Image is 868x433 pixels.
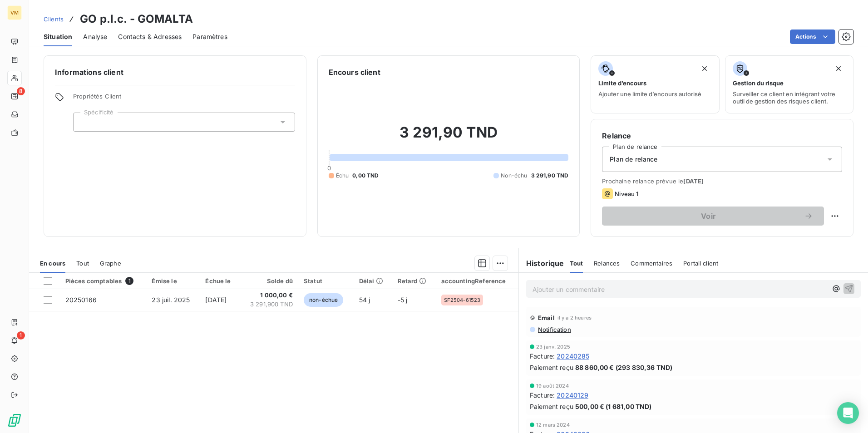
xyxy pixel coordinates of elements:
span: Plan de relance [610,155,657,164]
div: Échue le [205,277,234,285]
span: 8 [17,87,25,95]
h3: GO p.l.c. - GOMALTA [80,11,193,27]
span: Clients [44,15,64,23]
span: 88 860,00 € (293 830,36 TND) [575,363,672,372]
span: Voir [613,212,804,220]
span: 500,00 € (1 681,00 TND) [575,402,651,411]
span: En cours [40,260,65,267]
span: Relances [594,260,620,267]
span: [DATE] [683,177,704,185]
h6: Relance [602,130,842,141]
span: il y a 2 heures [557,315,592,320]
span: Non-échu [501,172,527,180]
div: Émise le [152,277,194,285]
span: Facture : [530,351,555,361]
h6: Historique [519,258,564,269]
span: Gestion du risque [733,79,784,87]
span: Ajouter une limite d’encours autorisé [598,90,701,98]
span: SF2504-61523 [444,297,481,303]
span: 20240129 [557,390,588,400]
button: Voir [602,207,824,226]
span: 0,00 TND [352,172,379,180]
div: Open Intercom Messenger [837,402,859,424]
span: Contacts & Adresses [118,32,182,41]
span: Notification [537,326,571,333]
span: 0 [327,164,331,172]
span: Facture : [530,390,555,400]
span: 23 janv. 2025 [536,344,570,349]
button: Limite d’encoursAjouter une limite d’encours autorisé [591,55,719,113]
div: Solde dû [245,277,293,285]
h6: Encours client [329,67,380,78]
h2: 3 291,90 TND [329,123,569,151]
span: 3 291,900 TND [245,300,293,309]
span: 1 [125,277,133,285]
span: Prochaine relance prévue le [602,177,842,185]
span: 54 j [359,296,370,304]
span: Limite d’encours [598,79,646,87]
input: Ajouter une valeur [81,118,88,126]
div: Statut [304,277,348,285]
span: 20250166 [65,296,97,304]
span: Surveiller ce client en intégrant votre outil de gestion des risques client. [733,90,846,105]
span: 20240285 [557,351,589,361]
span: -5 j [398,296,408,304]
div: Délai [359,277,387,285]
span: Graphe [100,260,121,267]
span: 1 000,00 € [245,291,293,300]
span: 23 juil. 2025 [152,296,190,304]
button: Gestion du risqueSurveiller ce client en intégrant votre outil de gestion des risques client. [725,55,853,113]
span: [DATE] [205,296,227,304]
span: Paramètres [192,32,227,41]
div: accountingReference [441,277,513,285]
span: Niveau 1 [615,190,638,197]
span: non-échue [304,293,343,307]
span: Tout [76,260,89,267]
div: Pièces comptables [65,277,141,285]
div: Retard [398,277,430,285]
span: Propriétés Client [73,93,295,105]
span: Analyse [83,32,107,41]
span: 12 mars 2024 [536,422,570,428]
span: Paiement reçu [530,402,573,411]
a: Clients [44,15,64,24]
span: Portail client [683,260,718,267]
h6: Informations client [55,67,295,78]
span: Situation [44,32,72,41]
span: Paiement reçu [530,363,573,372]
span: Échu [336,172,349,180]
span: Commentaires [631,260,672,267]
span: Email [538,314,555,321]
span: Tout [570,260,583,267]
span: 1 [17,331,25,340]
div: VM [7,5,22,20]
span: 3 291,90 TND [531,172,569,180]
img: Logo LeanPay [7,413,22,428]
span: 19 août 2024 [536,383,569,389]
button: Actions [790,30,835,44]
